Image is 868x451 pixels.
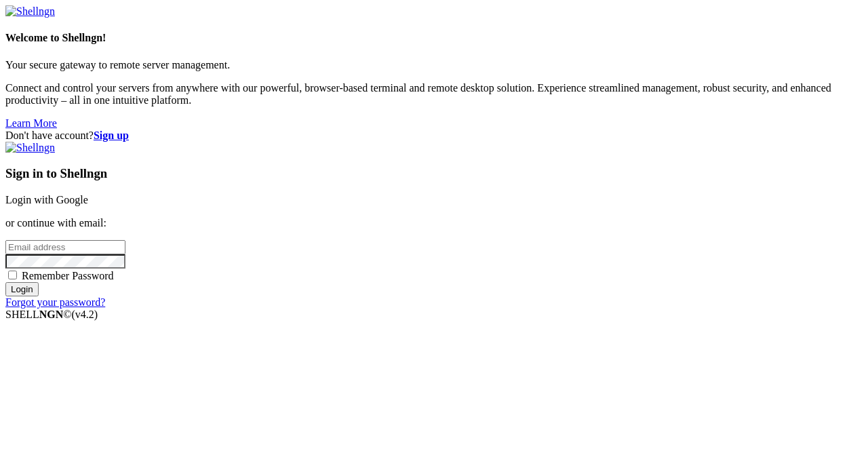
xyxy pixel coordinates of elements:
p: Connect and control your servers from anywhere with our powerful, browser-based terminal and remo... [5,82,863,106]
a: Sign up [94,130,129,141]
input: Remember Password [8,271,17,279]
a: Login with Google [5,194,88,205]
b: NGN [39,309,64,320]
p: Your secure gateway to remote server management. [5,59,863,71]
input: Login [5,282,39,296]
span: 4.2.0 [72,309,98,320]
a: Learn More [5,117,57,129]
h3: Sign in to Shellngn [5,166,863,181]
span: Remember Password [22,270,114,281]
a: Forgot your password? [5,296,105,308]
input: Email address [5,240,125,254]
h4: Welcome to Shellngn! [5,32,863,44]
img: Shellngn [5,142,55,154]
span: SHELL © [5,309,98,320]
p: or continue with email: [5,217,863,229]
img: Shellngn [5,5,55,18]
div: Don't have account? [5,130,863,142]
